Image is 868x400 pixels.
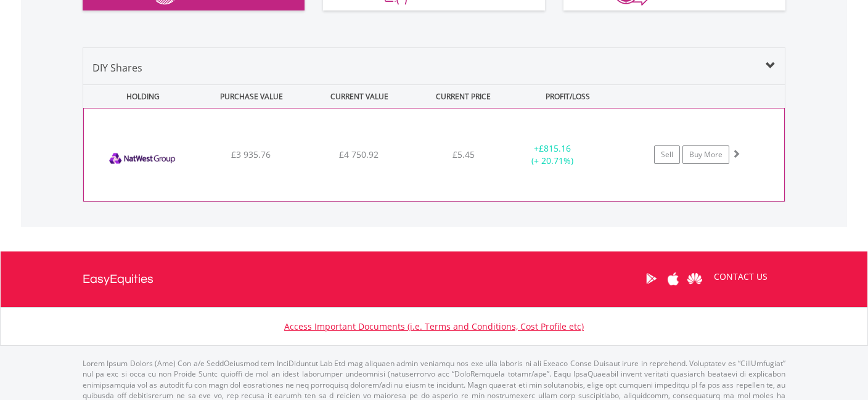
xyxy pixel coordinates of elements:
a: Buy More [682,145,729,164]
img: EQU.GBP.NWG.png [90,124,196,198]
a: CONTACT US [705,259,776,294]
a: Access Important Documents (i.e. Terms and Conditions, Cost Profile etc) [284,320,584,332]
div: PROFIT/LOSS [515,85,620,108]
span: £4 750.92 [339,149,379,160]
span: £815.16 [539,142,571,154]
span: DIY Shares [92,61,142,75]
div: + (+ 20.71%) [506,142,599,167]
span: £5.45 [452,149,475,160]
div: CURRENT VALUE [306,85,412,108]
a: Sell [654,145,680,164]
a: Google Play [641,259,662,298]
div: HOLDING [84,85,196,108]
a: Huawei [684,259,705,298]
a: Apple [662,259,684,298]
span: £3 935.76 [231,149,271,160]
div: CURRENT PRICE [414,85,512,108]
a: EasyEquities [83,251,154,307]
div: PURCHASE VALUE [199,85,304,108]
